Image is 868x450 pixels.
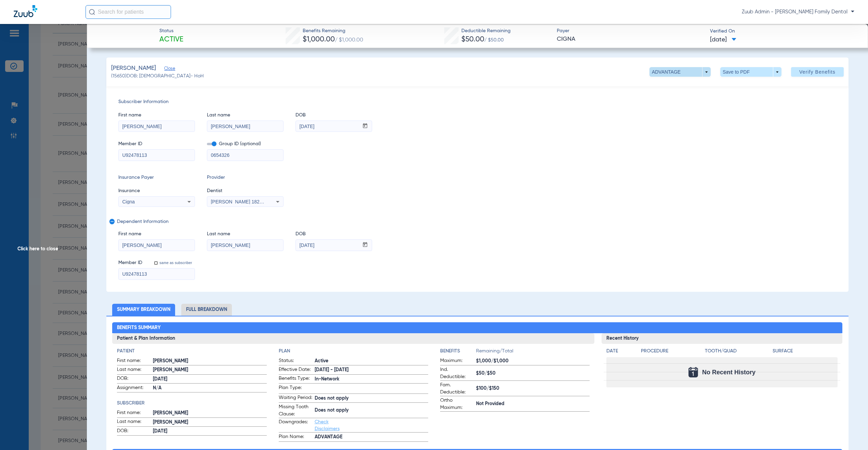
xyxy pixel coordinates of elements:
span: DOB [295,112,372,119]
span: (15650) DOB: [DEMOGRAPHIC_DATA] - HoH [111,73,204,80]
span: [DATE] [153,376,266,383]
h4: Patient [117,348,266,355]
span: Remaining/Total [476,348,590,357]
span: Verified On [710,28,857,35]
span: / $50.00 [484,38,504,42]
span: Status [159,27,183,35]
span: Assignment: [117,384,150,392]
span: Plan Name: [279,433,312,441]
a: Check Disclaimers [315,420,340,431]
span: Missing Tooth Clause: [279,403,312,418]
span: [PERSON_NAME] [153,410,266,417]
span: First name: [117,409,150,417]
span: Does not apply [315,395,428,402]
span: $1,000.00 [303,36,335,43]
li: Summary Breakdown [112,304,175,316]
span: [DATE] - [DATE] [315,366,428,374]
span: No Recent History [702,369,755,376]
span: [PERSON_NAME] [153,366,266,374]
span: DOB: [117,375,150,383]
span: Plan Type: [279,384,312,393]
span: First name [118,230,195,238]
button: ADVANTAGE [649,67,711,77]
img: Search Icon [89,9,95,15]
span: DOB: [117,427,150,436]
app-breakdown-title: Tooth/Quad [705,348,770,357]
span: Dependent Information [117,219,835,224]
span: Dentist [207,187,284,195]
span: Last name: [117,418,150,426]
h3: Patient & Plan Information [112,333,594,344]
h4: Subscriber [117,400,266,407]
span: [PERSON_NAME] [153,419,266,426]
img: Calendar [688,367,698,377]
span: Last name [207,230,284,238]
span: [PERSON_NAME] [153,358,266,365]
button: Save to PDF [720,67,781,77]
button: Verify Benefits [791,67,844,77]
span: [DATE] [710,36,736,44]
span: Ortho Maximum: [440,397,474,411]
span: $1,000/$1,000 [476,358,590,365]
h4: Benefits [440,348,476,355]
span: Not Provided [476,400,590,408]
input: Search for patients [86,5,171,19]
span: Maximum: [440,357,474,365]
h4: Tooth/Quad [705,348,770,355]
span: First name: [117,357,150,365]
span: Cigna [122,199,135,204]
span: N/A [153,385,266,392]
h3: Recent History [602,333,843,344]
span: [DATE] [153,428,266,435]
span: Active [315,358,428,365]
span: Deductible Remaining [461,27,511,35]
span: Subscriber Information [118,98,837,105]
span: Member ID [118,259,142,266]
app-breakdown-title: Surface [773,348,838,357]
span: Downgrades: [279,418,312,432]
h4: Procedure [641,348,703,355]
span: Benefits Remaining [303,27,363,35]
app-breakdown-title: Procedure [641,348,703,357]
span: ADVANTAGE [315,434,428,441]
span: Active [159,35,183,45]
label: same as subscriber [158,260,192,265]
li: Full Breakdown [181,304,232,316]
span: Group ID (optional) [207,140,284,148]
span: DOB [295,230,372,238]
span: First name [118,112,195,119]
span: Waiting Period: [279,394,312,402]
span: [PERSON_NAME] [111,64,156,73]
span: Provider [207,174,284,181]
span: CIGNA [557,35,704,43]
span: $50.00 [461,36,484,43]
mat-icon: remove [109,219,114,227]
span: [PERSON_NAME] 1821383084 [211,199,278,204]
span: Member ID [118,140,195,148]
app-breakdown-title: Benefits [440,348,476,357]
h4: Date [606,348,635,355]
button: Open calendar [358,240,372,251]
span: Effective Date: [279,366,312,374]
span: Verify Benefits [799,69,836,75]
span: Ind. Deductible: [440,366,474,380]
span: Insurance [118,187,195,195]
span: Last name: [117,366,150,374]
span: Does not apply [315,407,428,414]
span: Status: [279,357,312,365]
iframe: Chat Widget [834,417,868,450]
app-breakdown-title: Date [606,348,635,357]
span: $50/$50 [476,370,590,377]
span: / $1,000.00 [335,37,363,43]
span: $100/$150 [476,385,590,392]
h4: Plan [279,348,428,355]
span: In-Network [315,376,428,383]
button: Open calendar [358,121,372,132]
h2: Benefits Summary [112,322,842,333]
span: Close [164,66,170,73]
h4: Surface [773,348,838,355]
